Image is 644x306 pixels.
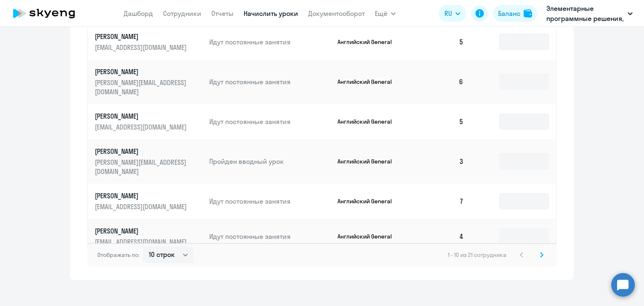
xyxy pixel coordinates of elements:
[124,9,153,18] a: Дашборд
[209,37,331,47] p: Идут постоянные занятия
[209,77,331,86] p: Идут постоянные занятия
[338,197,400,205] p: Английский General
[338,78,400,86] p: Английский General
[163,9,201,18] a: Сотрудники
[95,191,189,200] p: [PERSON_NAME]
[338,233,400,240] p: Английский General
[308,9,365,18] a: Документооборот
[95,112,189,121] p: [PERSON_NAME]
[542,3,637,23] button: Элементарные программные решения, ЭЛЕМЕНТАРНЫЕ ПРОГРАММНЫЕ РЕШЕНИЯ, ООО
[95,122,189,132] p: [EMAIL_ADDRESS][DOMAIN_NAME]
[95,43,189,52] p: [EMAIL_ADDRESS][DOMAIN_NAME]
[338,38,400,46] p: Английский General
[209,232,331,241] p: Идут постоянные занятия
[412,219,470,254] td: 4
[209,197,331,206] p: Идут постоянные занятия
[412,184,470,219] td: 7
[375,8,387,18] span: Ещё
[412,139,470,184] td: 3
[211,9,234,18] a: Отчеты
[244,9,298,18] a: Начислить уроки
[95,78,189,96] p: [PERSON_NAME][EMAIL_ADDRESS][DOMAIN_NAME]
[338,158,400,165] p: Английский General
[95,226,203,246] a: [PERSON_NAME][EMAIL_ADDRESS][DOMAIN_NAME]
[412,24,470,60] td: 5
[375,5,396,22] button: Ещё
[95,147,189,156] p: [PERSON_NAME]
[95,226,189,236] p: [PERSON_NAME]
[209,157,331,166] p: Пройден вводный урок
[95,202,189,211] p: [EMAIL_ADDRESS][DOMAIN_NAME]
[412,104,470,139] td: 5
[95,112,203,132] a: [PERSON_NAME][EMAIL_ADDRESS][DOMAIN_NAME]
[95,67,189,76] p: [PERSON_NAME]
[439,5,466,22] button: RU
[209,117,331,126] p: Идут постоянные занятия
[95,237,189,246] p: [EMAIL_ADDRESS][DOMAIN_NAME]
[524,9,532,18] img: balance
[498,8,520,18] div: Баланс
[95,158,189,176] p: [PERSON_NAME][EMAIL_ADDRESS][DOMAIN_NAME]
[97,251,140,259] span: Отображать по:
[95,32,203,52] a: [PERSON_NAME][EMAIL_ADDRESS][DOMAIN_NAME]
[95,32,189,41] p: [PERSON_NAME]
[412,60,470,104] td: 6
[95,191,203,211] a: [PERSON_NAME][EMAIL_ADDRESS][DOMAIN_NAME]
[448,251,506,259] span: 1 - 10 из 21 сотрудника
[95,67,203,96] a: [PERSON_NAME][PERSON_NAME][EMAIL_ADDRESS][DOMAIN_NAME]
[546,3,624,23] p: Элементарные программные решения, ЭЛЕМЕНТАРНЫЕ ПРОГРАММНЫЕ РЕШЕНИЯ, ООО
[95,147,203,176] a: [PERSON_NAME][PERSON_NAME][EMAIL_ADDRESS][DOMAIN_NAME]
[493,5,537,22] button: Балансbalance
[338,118,400,125] p: Английский General
[444,8,452,18] span: RU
